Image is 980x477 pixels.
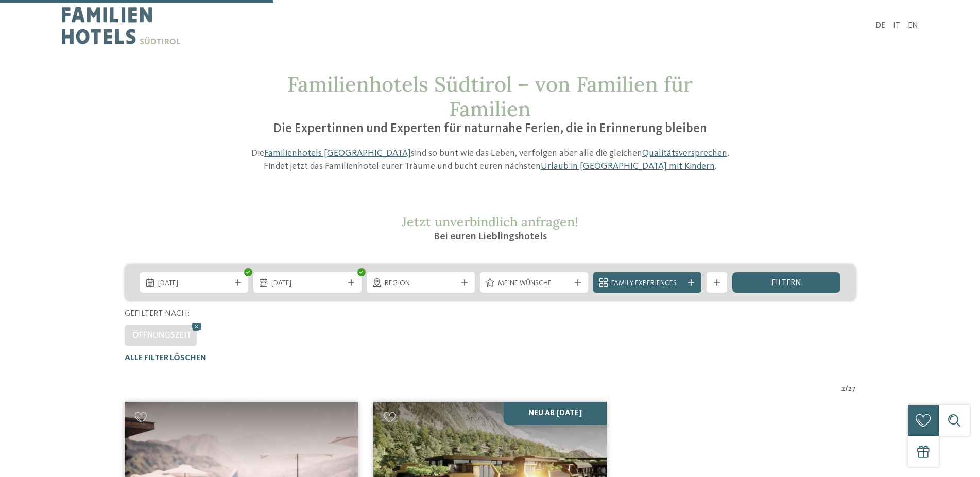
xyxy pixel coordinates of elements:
a: Qualitätsversprechen [642,149,727,158]
span: Gefiltert nach: [125,310,190,318]
span: Öffnungszeit [132,331,192,340]
a: Urlaub in [GEOGRAPHIC_DATA] mit Kindern [541,162,715,171]
span: Jetzt unverbindlich anfragen! [402,214,578,230]
span: Familienhotels Südtirol – von Familien für Familien [287,71,693,122]
span: Meine Wünsche [498,278,570,289]
span: Bei euren Lieblingshotels [434,232,547,242]
span: 2 [841,384,845,394]
span: [DATE] [158,278,230,289]
span: / [845,384,848,394]
span: Family Experiences [611,278,683,289]
a: DE [875,22,885,30]
span: 27 [848,384,856,394]
a: IT [893,22,900,30]
span: filtern [771,279,801,287]
p: Die sind so bunt wie das Leben, verfolgen aber alle die gleichen . Findet jetzt das Familienhotel... [246,147,735,173]
span: Alle Filter löschen [125,354,207,362]
span: Die Expertinnen und Experten für naturnahe Ferien, die in Erinnerung bleiben [273,122,707,135]
span: Region [385,278,457,289]
a: Familienhotels [GEOGRAPHIC_DATA] [264,149,411,158]
span: [DATE] [271,278,343,289]
a: EN [908,22,918,30]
